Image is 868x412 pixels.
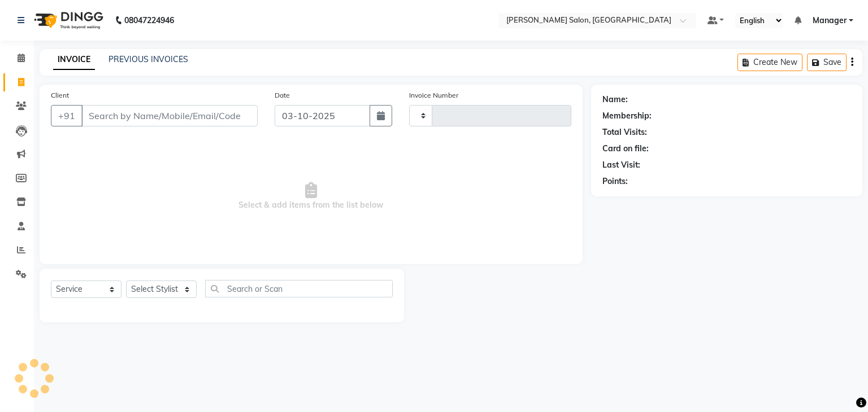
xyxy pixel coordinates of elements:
img: logo [29,5,106,36]
div: Membership: [602,110,652,122]
a: INVOICE [53,50,95,70]
b: 08047224946 [124,5,174,36]
div: Points: [602,176,628,187]
label: Client [51,90,69,100]
label: Date [275,90,290,100]
div: Total Visits: [602,126,647,138]
span: Manager [813,15,847,27]
button: Create New [737,54,802,71]
a: PREVIOUS INVOICES [108,54,188,64]
input: Search by Name/Mobile/Email/Code [81,105,258,126]
div: Card on file: [602,143,649,155]
label: Invoice Number [409,90,458,100]
input: Search or Scan [205,280,393,297]
div: Name: [602,94,628,106]
button: +91 [51,105,83,126]
span: Select & add items from the list below [51,140,571,253]
div: Last Visit: [602,159,640,171]
button: Save [807,54,847,71]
